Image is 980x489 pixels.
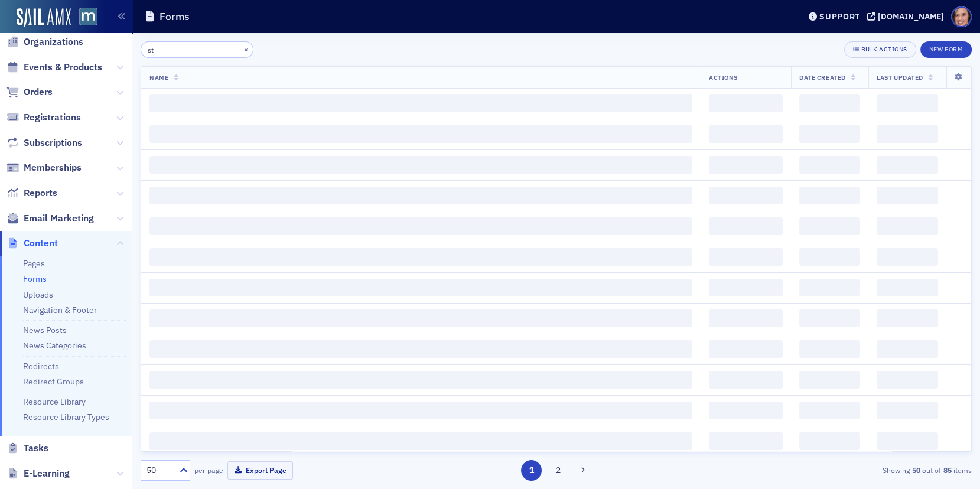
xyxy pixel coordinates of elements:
span: ‌ [799,340,860,358]
a: Uploads [23,289,53,300]
span: ‌ [709,371,783,389]
span: Date Created [799,73,845,81]
span: ‌ [149,402,692,419]
span: ‌ [709,432,783,450]
span: ‌ [149,125,692,143]
button: × [241,44,252,54]
span: Subscriptions [24,136,82,149]
span: ‌ [877,340,938,358]
a: Organizations [6,35,83,48]
span: ‌ [877,248,938,266]
span: Reports [24,187,57,200]
input: Search… [141,41,253,58]
span: ‌ [799,371,860,389]
span: E-Learning [24,467,70,480]
span: ‌ [709,217,783,235]
span: ‌ [149,279,692,296]
span: ‌ [877,217,938,235]
span: ‌ [799,432,860,450]
h1: Forms [159,9,190,24]
span: Tasks [24,442,48,455]
span: ‌ [877,402,938,419]
span: ‌ [709,94,783,112]
span: ‌ [799,279,860,296]
span: Profile [951,6,972,27]
strong: 50 [910,465,922,475]
span: ‌ [799,94,860,112]
img: SailAMX [17,8,71,27]
span: ‌ [799,156,860,174]
span: ‌ [149,371,692,389]
a: Reports [6,187,57,200]
span: Last Updated [877,73,923,81]
div: 50 [146,464,172,477]
a: Subscriptions [6,136,82,149]
button: 2 [548,460,569,481]
strong: 85 [941,465,953,475]
span: Content [24,237,58,250]
div: Bulk Actions [861,46,907,53]
a: Email Marketing [6,212,94,225]
a: Redirect Groups [23,376,84,387]
span: ‌ [877,187,938,204]
a: Orders [6,86,53,99]
span: ‌ [877,432,938,450]
span: ‌ [799,187,860,204]
img: SailAMX [79,8,97,26]
span: ‌ [709,187,783,204]
span: ‌ [149,309,692,327]
span: ‌ [149,217,692,235]
span: ‌ [709,125,783,143]
a: Events & Products [6,61,102,74]
span: Events & Products [24,61,102,74]
span: ‌ [709,248,783,266]
a: News Posts [23,325,67,335]
span: Organizations [24,35,83,48]
a: Memberships [6,161,82,174]
button: 1 [521,460,542,481]
span: ‌ [799,125,860,143]
div: Support [819,11,860,22]
div: [DOMAIN_NAME] [878,11,944,22]
span: ‌ [149,94,692,112]
a: E-Learning [6,467,70,480]
span: ‌ [149,340,692,358]
a: Redirects [23,361,59,371]
span: ‌ [799,217,860,235]
button: [DOMAIN_NAME] [867,12,948,21]
span: ‌ [709,156,783,174]
span: ‌ [877,156,938,174]
a: Tasks [6,442,48,455]
span: ‌ [877,279,938,296]
a: Pages [23,258,45,269]
span: ‌ [709,309,783,327]
span: Registrations [24,111,81,124]
span: ‌ [877,371,938,389]
div: Showing out of items [703,465,972,475]
span: ‌ [877,94,938,112]
a: Resource Library [23,396,86,407]
span: Memberships [24,161,82,174]
span: Email Marketing [24,212,94,225]
span: ‌ [799,402,860,419]
a: Forms [23,273,47,284]
a: View Homepage [71,8,97,28]
span: ‌ [709,340,783,358]
a: New Form [920,43,972,54]
span: Orders [24,86,53,99]
a: News Categories [23,340,86,351]
button: Bulk Actions [844,41,916,58]
a: Registrations [6,111,81,124]
button: New Form [920,41,972,58]
span: ‌ [877,125,938,143]
span: ‌ [149,248,692,266]
span: ‌ [709,402,783,419]
span: ‌ [799,248,860,266]
a: Content [6,237,58,250]
span: ‌ [149,156,692,174]
span: Name [149,73,168,81]
span: ‌ [877,309,938,327]
a: Resource Library Types [23,412,109,422]
span: Actions [709,73,738,81]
